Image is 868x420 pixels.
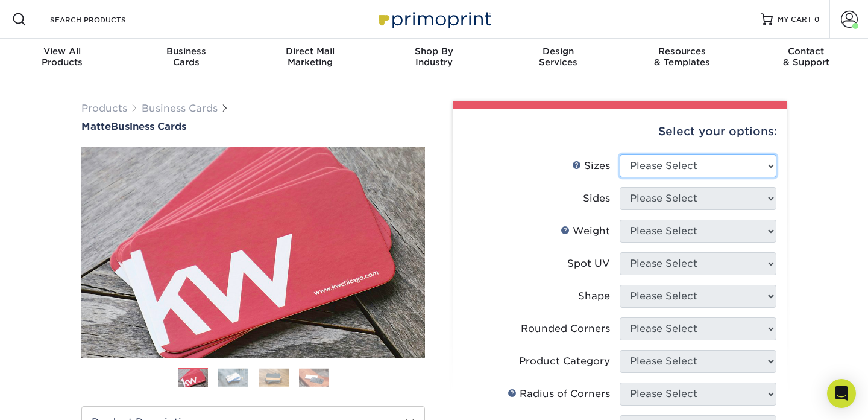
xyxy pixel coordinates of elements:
[744,46,868,57] span: Contact
[496,46,620,57] span: Design
[744,39,868,77] a: Contact& Support
[218,368,248,387] img: Business Cards 02
[372,39,496,77] a: Shop ByIndustry
[248,46,372,57] span: Direct Mail
[142,103,218,114] a: Business Cards
[744,46,868,68] div: & Support
[578,289,610,304] div: Shape
[299,368,329,387] img: Business Cards 04
[583,191,610,206] div: Sides
[372,46,496,57] span: Shop By
[462,109,777,154] div: Select your options:
[620,46,744,57] span: Resources
[259,368,289,387] img: Business Cards 03
[519,354,610,369] div: Product Category
[508,387,610,401] div: Radius of Corners
[124,46,248,57] span: Business
[248,39,372,77] a: Direct MailMarketing
[496,46,620,68] div: Services
[620,46,744,68] div: & Templates
[248,46,372,68] div: Marketing
[124,39,248,77] a: BusinessCards
[3,383,102,416] iframe: Google Customer Reviews
[567,256,610,271] div: Spot UV
[561,224,610,238] div: Weight
[178,363,208,393] img: Business Cards 01
[49,12,166,27] input: SEARCH PRODUCTS.....
[572,159,610,173] div: Sizes
[81,121,111,132] span: Matte
[827,379,856,408] div: Open Intercom Messenger
[372,46,496,68] div: Industry
[521,322,610,336] div: Rounded Corners
[81,121,425,132] a: MatteBusiness Cards
[81,103,127,114] a: Products
[814,15,820,24] span: 0
[620,39,744,77] a: Resources& Templates
[81,121,425,132] h1: Business Cards
[374,6,494,32] img: Primoprint
[124,46,248,68] div: Cards
[778,14,812,25] span: MY CART
[496,39,620,77] a: DesignServices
